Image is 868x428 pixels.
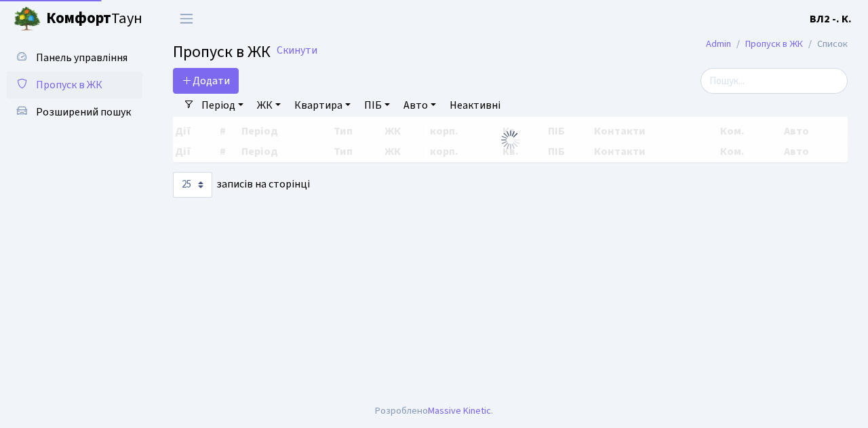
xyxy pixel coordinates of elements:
label: записів на сторінці [173,172,310,198]
span: Пропуск в ЖК [173,40,271,64]
a: ПІБ [359,94,395,117]
a: ВЛ2 -. К. [810,11,852,27]
nav: breadcrumb [686,30,868,58]
a: Розширений пошук [7,99,142,126]
a: Скинути [277,44,317,57]
span: Розширений пошук [36,105,131,120]
input: Пошук... [701,68,848,94]
b: ВЛ2 -. К. [810,12,852,26]
a: Квартира [289,94,356,117]
button: Переключити навігацію [170,7,203,30]
a: Пропуск в ЖК [7,71,142,99]
span: Панель управління [36,50,127,65]
a: Період [196,94,249,117]
a: Неактивні [444,94,506,117]
span: Таун [46,7,142,31]
li: Список [803,37,848,52]
span: Додати [182,73,230,88]
img: logo.png [14,5,41,33]
a: Панель управління [7,44,142,71]
a: Admin [706,37,731,51]
a: Massive Kinetic [428,404,491,418]
div: Розроблено . [375,404,493,418]
a: Авто [398,94,441,117]
img: Обробка... [500,129,521,151]
a: Пропуск в ЖК [745,37,803,51]
a: ЖК [252,94,286,117]
span: Пропуск в ЖК [36,77,102,92]
b: Комфорт [46,7,111,29]
select: записів на сторінці [173,172,212,198]
a: Додати [173,68,239,94]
